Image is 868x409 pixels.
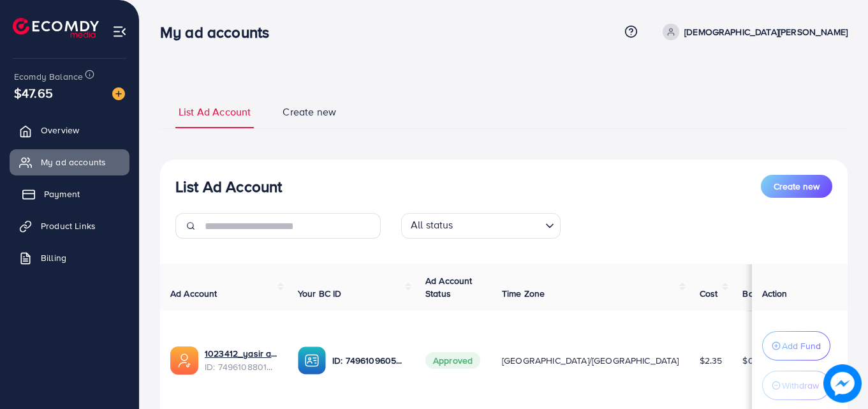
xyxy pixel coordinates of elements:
[175,177,282,196] h3: List Ad Account
[283,105,336,119] span: Create new
[823,364,862,403] img: image
[425,274,473,300] span: Ad Account Status
[160,23,279,41] h3: My ad accounts
[762,331,830,361] button: Add Fund
[12,79,55,108] span: $47.65
[658,24,848,40] a: [DEMOGRAPHIC_DATA][PERSON_NAME]
[762,371,830,400] button: Withdraw
[774,180,820,193] span: Create new
[762,287,788,300] span: Action
[205,347,277,373] div: <span class='underline'>1023412_yasir account_1745324068233</span></br>7496108801993555976
[10,149,129,175] a: My ad accounts
[742,287,776,300] span: Balance
[408,215,456,235] span: All status
[14,70,83,83] span: Ecomdy Balance
[761,175,832,198] button: Create new
[112,87,125,100] img: image
[41,124,79,137] span: Overview
[10,213,129,239] a: Product Links
[10,117,129,143] a: Overview
[401,213,561,239] div: Search for option
[170,287,217,300] span: Ad Account
[13,18,99,38] img: logo
[425,352,480,369] span: Approved
[700,354,723,367] span: $2.35
[112,24,127,39] img: menu
[179,105,251,119] span: List Ad Account
[700,287,718,300] span: Cost
[10,245,129,271] a: Billing
[298,346,326,375] img: ic-ba-acc.ded83a64.svg
[44,188,80,200] span: Payment
[332,353,405,368] p: ID: 7496109605769166849
[782,378,819,393] p: Withdraw
[684,24,848,40] p: [DEMOGRAPHIC_DATA][PERSON_NAME]
[502,354,679,367] span: [GEOGRAPHIC_DATA]/[GEOGRAPHIC_DATA]
[41,251,66,264] span: Billing
[782,338,821,353] p: Add Fund
[205,347,277,360] a: 1023412_yasir account_1745324068233
[41,219,96,232] span: Product Links
[457,216,540,235] input: Search for option
[41,156,106,168] span: My ad accounts
[742,354,753,367] span: $0
[298,287,342,300] span: Your BC ID
[10,181,129,207] a: Payment
[170,346,198,375] img: ic-ads-acc.e4c84228.svg
[205,361,277,373] span: ID: 7496108801993555976
[502,287,545,300] span: Time Zone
